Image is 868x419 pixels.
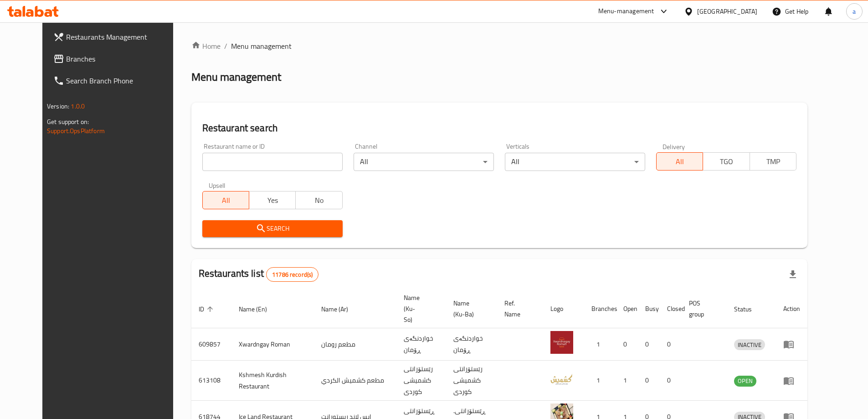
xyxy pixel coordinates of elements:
[46,48,187,70] a: Branches
[663,143,685,150] label: Delivery
[638,328,660,361] td: 0
[295,191,342,209] button: No
[734,376,756,386] span: OPEN
[231,328,314,361] td: Xwardngay Roman
[697,6,757,16] div: [GEOGRAPHIC_DATA]
[47,125,105,137] a: Support.OpsPlatform
[46,26,187,48] a: Restaurants Management
[660,361,682,401] td: 0
[191,70,281,84] h2: Menu management
[396,361,446,401] td: رێستۆرانتی کشمیشى كوردى
[231,361,314,401] td: Kshmesh Kurdish Restaurant
[191,41,807,52] nav: breadcrumb
[598,6,654,17] div: Menu-management
[202,191,249,209] button: All
[754,155,793,168] span: TMP
[616,290,638,328] th: Open
[321,304,360,315] span: Name (Ar)
[249,191,296,209] button: Yes
[543,290,584,328] th: Logo
[66,53,180,64] span: Branches
[734,340,765,350] span: INACTIVE
[199,304,216,315] span: ID
[191,328,231,361] td: 609857
[202,220,343,237] button: Search
[750,152,796,171] button: TMP
[46,70,187,92] a: Search Branch Phone
[446,328,497,361] td: خواردنگەی ڕۆمان
[239,304,279,315] span: Name (En)
[453,298,486,320] span: Name (Ku-Ba)
[446,361,497,401] td: رێستۆرانتی کشمیشى كوردى
[504,298,532,320] span: Ref. Name
[638,361,660,401] td: 0
[354,153,494,171] div: All
[783,375,800,386] div: Menu
[505,153,645,171] div: All
[660,328,682,361] td: 0
[660,155,699,168] span: All
[782,264,804,285] div: Export file
[776,290,807,328] th: Action
[550,331,573,354] img: Xwardngay Roman
[47,116,89,128] span: Get support on:
[404,292,435,325] span: Name (Ku-So)
[299,194,339,207] span: No
[853,6,856,16] span: a
[616,328,638,361] td: 0
[314,328,396,361] td: مطعم رومان
[202,153,343,171] input: Search for restaurant name or ID..
[66,31,180,42] span: Restaurants Management
[47,100,69,112] span: Version:
[616,361,638,401] td: 1
[707,155,746,168] span: TGO
[71,100,85,112] span: 1.0.0
[660,290,682,328] th: Closed
[396,328,446,361] td: خواردنگەی ڕۆمان
[584,290,616,328] th: Branches
[191,41,221,52] a: Home
[584,361,616,401] td: 1
[231,41,292,52] span: Menu management
[584,328,616,361] td: 1
[656,152,703,171] button: All
[224,41,227,52] li: /
[206,194,246,207] span: All
[191,361,231,401] td: 613108
[66,75,180,86] span: Search Branch Phone
[202,121,796,135] h2: Restaurant search
[199,267,319,282] h2: Restaurants list
[209,182,226,188] label: Upsell
[550,367,573,390] img: Kshmesh Kurdish Restaurant
[689,298,716,320] span: POS group
[267,270,318,279] span: 11786 record(s)
[703,152,750,171] button: TGO
[253,194,292,207] span: Yes
[314,361,396,401] td: مطعم كشميش الكردي
[783,339,800,350] div: Menu
[210,223,335,234] span: Search
[734,304,764,315] span: Status
[638,290,660,328] th: Busy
